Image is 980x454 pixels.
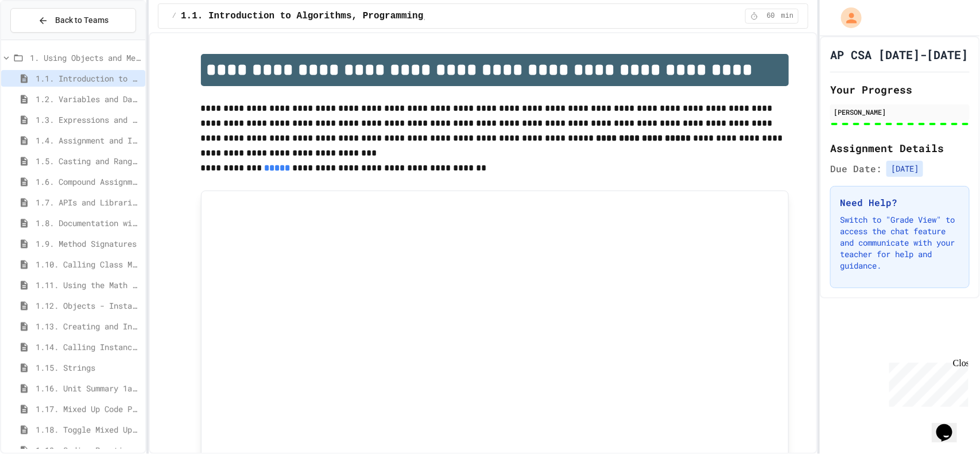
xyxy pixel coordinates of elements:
span: 1.7. APIs and Libraries [36,196,141,208]
iframe: chat widget [932,408,969,443]
h1: AP CSA [DATE]-[DATE] [830,46,968,63]
span: 1.1. Introduction to Algorithms, Programming, and Compilers [36,72,141,84]
button: Back to Teams [10,8,136,33]
span: 1.4. Assignment and Input [36,134,141,146]
span: Back to Teams [55,14,109,26]
span: 1.18. Toggle Mixed Up or Write Code Practice 1.1-1.6 [36,424,141,436]
span: 1.9. Method Signatures [36,238,141,250]
span: [DATE] [886,161,923,177]
span: 1.1. Introduction to Algorithms, Programming, and Compilers [181,9,506,23]
span: 1.12. Objects - Instances of Classes [36,300,141,312]
span: 60 [762,11,780,21]
h2: Assignment Details [830,140,970,156]
h2: Your Progress [830,82,970,98]
iframe: chat widget [885,358,969,407]
p: Switch to "Grade View" to access the chat feature and communicate with your teacher for help and ... [840,214,960,271]
span: 1.11. Using the Math Class [36,279,141,291]
h3: Need Help? [840,196,960,209]
span: 1.5. Casting and Ranges of Values [36,155,141,167]
span: 1.15. Strings [36,362,141,374]
span: 1.16. Unit Summary 1a (1.1-1.6) [36,382,141,394]
div: [PERSON_NAME] [834,107,966,117]
span: 1.14. Calling Instance Methods [36,341,141,353]
span: min [781,11,794,21]
div: Chat with us now!Close [5,5,79,73]
span: 1.3. Expressions and Output [New] [36,114,141,126]
span: 1.10. Calling Class Methods [36,258,141,270]
div: My Account [829,5,865,31]
span: 1.13. Creating and Initializing Objects: Constructors [36,320,141,332]
span: 1.17. Mixed Up Code Practice 1.1-1.6 [36,403,141,415]
span: / [172,11,176,21]
span: 1. Using Objects and Methods [30,52,141,64]
span: 1.6. Compound Assignment Operators [36,176,141,188]
span: 1.8. Documentation with Comments and Preconditions [36,217,141,229]
span: 1.2. Variables and Data Types [36,93,141,105]
span: Due Date: [830,162,882,176]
